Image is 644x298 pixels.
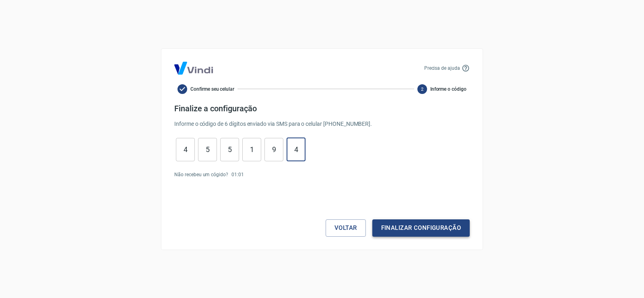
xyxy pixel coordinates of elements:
[174,120,470,128] p: Informe o código de 6 dígitos enviado via SMS para o celular [PHONE_NUMBER] .
[430,85,466,93] span: Informe o código
[174,62,213,75] img: Logo Vind
[231,171,244,178] p: 01 : 01
[174,104,470,113] h4: Finalize a configuração
[190,85,234,93] span: Confirme seu celular
[174,171,228,178] p: Não recebeu um cógido?
[424,65,460,72] p: Precisa de ajuda
[372,219,470,236] button: Finalizar configuração
[421,86,423,92] text: 2
[326,219,366,236] button: Voltar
